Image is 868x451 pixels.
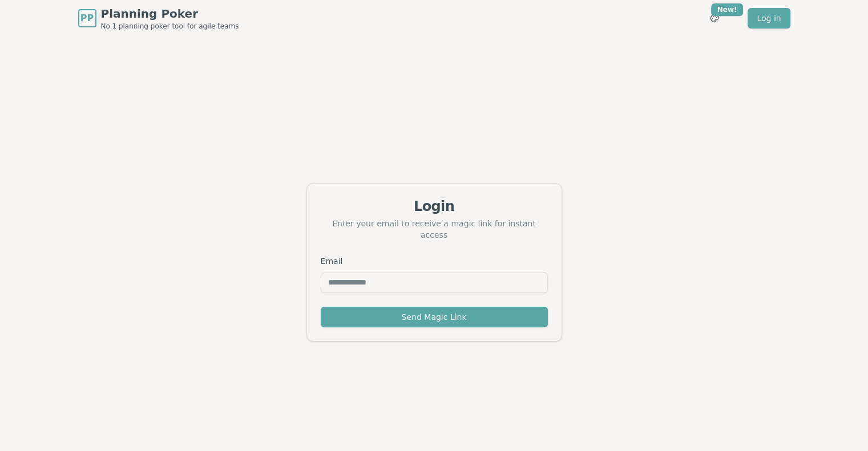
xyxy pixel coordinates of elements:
span: PP [80,11,94,25]
button: New! [704,8,725,29]
span: No.1 planning poker tool for agile teams [101,22,239,31]
button: Send Magic Link [321,307,548,327]
a: PPPlanning PokerNo.1 planning poker tool for agile teams [78,6,239,31]
div: Enter your email to receive a magic link for instant access [321,218,548,241]
a: Log in [748,8,790,29]
div: Login [321,197,548,216]
div: New! [711,3,744,16]
label: Email [321,257,343,266]
span: Planning Poker [101,6,239,22]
